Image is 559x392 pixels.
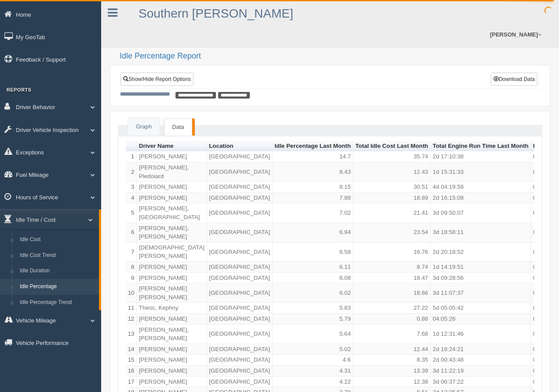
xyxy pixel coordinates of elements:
[273,242,354,262] td: 6.58
[273,344,354,355] td: 5.02
[207,377,273,388] td: [GEOGRAPHIC_DATA]
[273,262,354,273] td: 6.11
[431,377,531,388] td: 3d 06:37:22
[353,203,431,223] td: 21.41
[137,151,207,162] td: [PERSON_NAME]
[137,182,207,193] td: [PERSON_NAME]
[353,273,431,284] td: 18.47
[207,203,273,223] td: [GEOGRAPHIC_DATA]
[353,303,431,314] td: 27.22
[273,366,354,377] td: 4.31
[431,151,531,162] td: 2d 17:10:38
[273,283,354,303] td: 6.02
[273,355,354,366] td: 4.6
[16,279,99,295] a: Idle Percentage
[137,203,207,223] td: [PERSON_NAME], [GEOGRAPHIC_DATA]
[273,182,354,193] td: 8.15
[137,141,207,152] th: Sort column
[126,273,137,284] td: 9
[353,325,431,344] td: 7.68
[137,325,207,344] td: [PERSON_NAME], [PERSON_NAME]
[491,73,537,86] button: Download Data
[273,273,354,284] td: 6.08
[137,283,207,303] td: [PERSON_NAME] [PERSON_NAME]
[207,283,273,303] td: [GEOGRAPHIC_DATA]
[273,303,354,314] td: 5.83
[126,325,137,344] td: 13
[273,193,354,204] td: 7.88
[273,151,354,162] td: 14.7
[121,73,194,86] a: Show/Hide Report Options
[207,162,273,182] td: [GEOGRAPHIC_DATA]
[207,182,273,193] td: [GEOGRAPHIC_DATA]
[126,203,137,223] td: 5
[139,7,293,20] a: Southern [PERSON_NAME]
[353,242,431,262] td: 16.76
[137,223,207,242] td: [PERSON_NAME], [PERSON_NAME]
[431,203,531,223] td: 3d 09:50:07
[273,203,354,223] td: 7.02
[431,283,531,303] td: 3d 11:07:37
[126,283,137,303] td: 10
[431,273,531,284] td: 3d 09:28:56
[126,162,137,182] td: 2
[126,355,137,366] td: 15
[126,242,137,262] td: 7
[126,366,137,377] td: 16
[126,223,137,242] td: 6
[16,263,99,279] a: Idle Duration
[431,303,531,314] td: 5d 05:05:42
[137,193,207,204] td: [PERSON_NAME]
[137,242,207,262] td: [DEMOGRAPHIC_DATA][PERSON_NAME]
[137,273,207,284] td: [PERSON_NAME]
[273,162,354,182] td: 8.43
[431,193,531,204] td: 2d 16:15:08
[137,377,207,388] td: [PERSON_NAME]
[431,325,531,344] td: 1d 12:31:46
[137,262,207,273] td: [PERSON_NAME]
[431,344,531,355] td: 2d 18:24:21
[126,377,137,388] td: 17
[431,355,531,366] td: 2d 00:43:48
[126,182,137,193] td: 3
[126,314,137,325] td: 12
[207,314,273,325] td: [GEOGRAPHIC_DATA]
[207,242,273,262] td: [GEOGRAPHIC_DATA]
[431,366,531,377] td: 3d 11:22:19
[353,344,431,355] td: 12.44
[353,193,431,204] td: 18.89
[16,295,99,311] a: Idle Percentage Trend
[128,118,160,136] a: Graph
[431,314,531,325] td: 04:05:26
[273,314,354,325] td: 5.79
[207,223,273,242] td: [GEOGRAPHIC_DATA]
[431,182,531,193] td: 4d 04:19:58
[353,182,431,193] td: 30.51
[353,151,431,162] td: 35.74
[353,162,431,182] td: 12.43
[207,262,273,273] td: [GEOGRAPHIC_DATA]
[16,248,99,264] a: Idle Cost Trend
[126,262,137,273] td: 8
[16,232,99,248] a: Idle Cost
[353,314,431,325] td: 0.88
[273,377,354,388] td: 4.22
[353,141,431,152] th: Sort column
[207,325,273,344] td: [GEOGRAPHIC_DATA]
[353,262,431,273] td: 8.74
[431,223,531,242] td: 3d 18:58:11
[207,303,273,314] td: [GEOGRAPHIC_DATA]
[126,344,137,355] td: 14
[207,355,273,366] td: [GEOGRAPHIC_DATA]
[126,151,137,162] td: 1
[353,377,431,388] td: 12.38
[207,344,273,355] td: [GEOGRAPHIC_DATA]
[137,366,207,377] td: [PERSON_NAME]
[137,162,207,182] td: [PERSON_NAME], Pledoiard
[207,141,273,152] th: Sort column
[137,344,207,355] td: [PERSON_NAME]
[137,314,207,325] td: [PERSON_NAME]
[431,242,531,262] td: 2d 20:18:52
[126,303,137,314] td: 11
[431,262,531,273] td: 1d 14:19:51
